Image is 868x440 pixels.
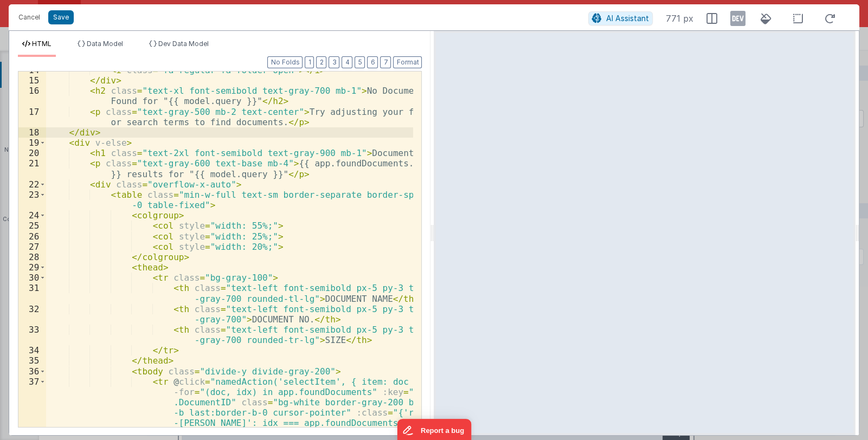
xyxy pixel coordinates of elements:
[18,355,46,366] div: 35
[316,56,326,68] button: 2
[13,10,46,25] button: Cancel
[18,242,46,252] div: 27
[588,11,653,25] button: AI Assistant
[18,107,46,127] div: 17
[18,210,46,221] div: 24
[18,190,46,210] div: 23
[18,138,46,148] div: 19
[606,14,649,23] span: AI Assistant
[48,10,74,24] button: Save
[267,56,303,68] button: No Folds
[329,56,339,68] button: 3
[305,56,314,68] button: 1
[158,40,209,48] span: Dev Data Model
[18,283,46,303] div: 31
[87,40,123,48] span: Data Model
[18,158,46,179] div: 21
[18,221,46,231] div: 25
[380,56,391,68] button: 7
[18,273,46,283] div: 30
[18,148,46,158] div: 20
[18,179,46,190] div: 22
[18,345,46,355] div: 34
[355,56,365,68] button: 5
[342,56,352,68] button: 4
[367,56,378,68] button: 6
[18,262,46,273] div: 29
[393,56,422,68] button: Format
[18,86,46,106] div: 16
[18,325,46,345] div: 33
[18,304,46,325] div: 32
[18,366,46,377] div: 36
[18,75,46,86] div: 15
[32,40,52,48] span: HTML
[666,12,693,25] span: 771 px
[18,127,46,138] div: 18
[18,231,46,242] div: 26
[18,252,46,262] div: 28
